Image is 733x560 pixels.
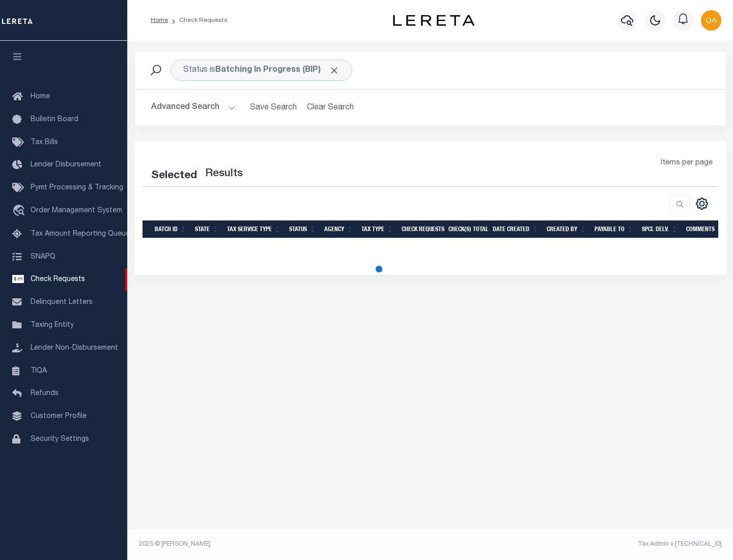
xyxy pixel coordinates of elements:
[223,220,285,238] th: Tax Service Type
[590,220,638,238] th: Payable To
[244,98,303,118] button: Save Search
[661,158,713,169] span: Items per page
[398,220,444,238] th: Check Requests
[31,413,87,420] span: Customer Profile
[151,17,168,23] a: Home
[12,205,29,218] i: travel_explore
[638,220,682,238] th: Spcl Delv.
[303,98,358,118] button: Clear Search
[31,390,59,397] span: Refunds
[171,60,352,81] div: Click to Edit
[151,98,236,118] button: Advanced Search
[543,220,590,238] th: Created By
[31,161,101,169] span: Lender Disbursement
[31,322,74,329] span: Taxing Entity
[701,10,721,31] img: svg+xml;base64,PHN2ZyB4bWxucz0iaHR0cDovL3d3dy53My5vcmcvMjAwMC9zdmciIHBvaW50ZXItZXZlbnRzPSJub25lIi...
[489,220,543,238] th: Date Created
[31,345,118,352] span: Lender Non-Disbursement
[151,220,191,238] th: Batch Id
[131,540,431,549] div: 2025 © [PERSON_NAME].
[31,253,55,260] span: SNAPQ
[191,220,223,238] th: State
[31,231,130,238] span: Tax Amount Reporting Queue
[31,276,85,283] span: Check Requests
[31,184,123,191] span: Pymt Processing & Tracking
[31,207,122,214] span: Order Management System
[320,220,357,238] th: Agency
[31,367,47,374] span: TIQA
[438,540,722,549] div: Tax Admin v.[TECHNICAL_ID]
[205,166,243,182] label: Results
[31,116,78,123] span: Bulletin Board
[168,16,228,25] li: Check Requests
[31,93,50,100] span: Home
[393,15,474,26] img: logo-dark.svg
[444,220,489,238] th: Check(s) Total
[215,66,340,74] b: Batching In Progress (BIP)
[285,220,320,238] th: Status
[682,220,728,238] th: Comments
[357,220,398,238] th: Tax Type
[31,299,93,306] span: Delinquent Letters
[31,436,89,443] span: Security Settings
[329,65,340,76] span: Click to Remove
[31,139,58,146] span: Tax Bills
[151,168,197,184] div: Selected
